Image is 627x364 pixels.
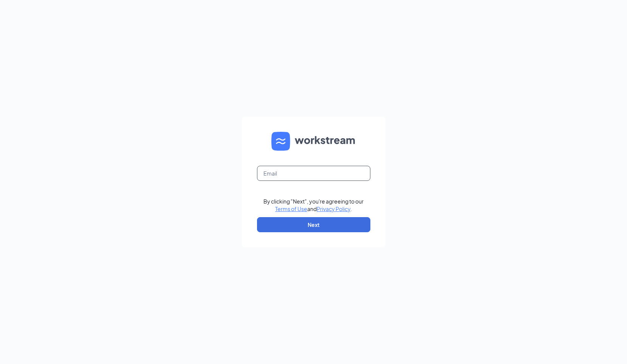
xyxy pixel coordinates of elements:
a: Terms of Use [275,205,307,212]
input: Email [257,166,370,181]
img: WS logo and Workstream text [271,132,356,151]
a: Privacy Policy [317,205,350,212]
div: By clicking "Next", you're agreeing to our and . [263,197,364,213]
button: Next [257,217,370,232]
